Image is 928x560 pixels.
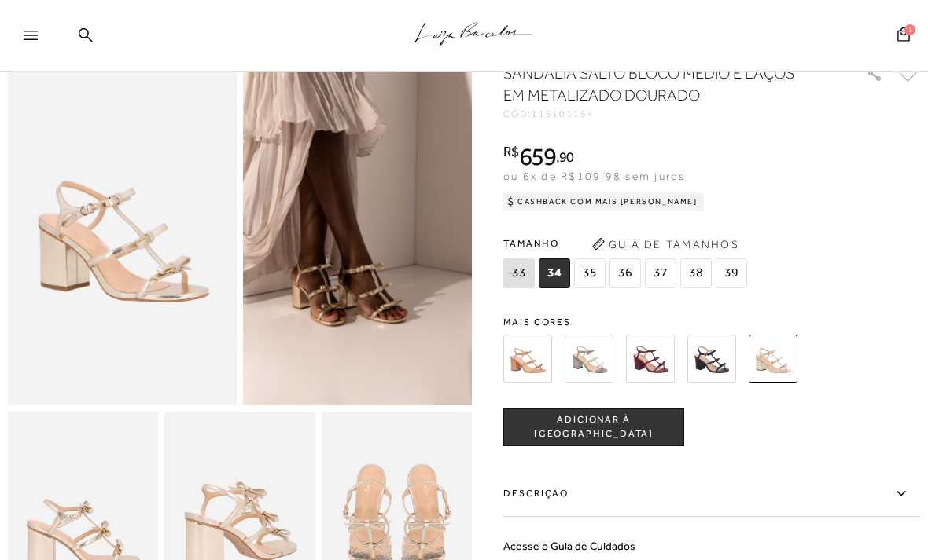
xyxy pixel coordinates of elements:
span: ADICIONAR À [GEOGRAPHIC_DATA] [504,413,683,441]
span: 35 [574,258,606,288]
button: 1 [893,26,915,47]
img: image [243,62,472,405]
i: , [556,150,574,164]
div: CÓD: [503,109,818,119]
span: 90 [559,148,574,165]
img: SANDÁLIA SALTO BLOCO MÉDIO E LAÇOS EM METALIZADO DOURADO [749,335,797,383]
span: 116101154 [532,108,595,119]
img: SANDÁLIA SALTO BLOCO MÉDIO E LAÇOS EM COURO COBRA METAL TITÂNIO [565,335,613,383]
span: ou 6x de R$109,98 sem juros [503,170,685,182]
span: 39 [716,258,747,288]
h1: SANDÁLIA SALTO BLOCO MÉDIO E LAÇOS EM METALIZADO DOURADO [503,62,798,106]
span: 38 [680,258,712,288]
img: image [8,62,237,405]
label: Descrição [503,471,920,517]
span: Tamanho [503,232,751,255]
div: Cashback com Mais [PERSON_NAME] [503,192,704,211]
span: 1 [904,24,915,35]
img: SANDÁLIA SALTO BLOCO MÉDIO E LAÇOS EM COURO MARSALA [626,335,675,383]
img: SANDÁLIA SALTO BLOCO MÉDIO E LAÇOS EM COURO PRETO [687,335,736,383]
span: 36 [609,258,641,288]
span: Mais cores [503,317,920,327]
span: 33 [503,258,535,288]
span: 659 [519,142,556,170]
span: 37 [645,258,676,288]
img: SANDÁLIA SALTO BLOCO MÉDIO E LAÇOS EM COURO BEGE BLUSH [503,335,552,383]
a: Acesse o Guia de Cuidados [503,540,635,552]
button: ADICIONAR À [GEOGRAPHIC_DATA] [503,408,684,446]
button: Guia de Tamanhos [587,232,744,257]
span: 34 [539,258,570,288]
i: R$ [503,145,519,159]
